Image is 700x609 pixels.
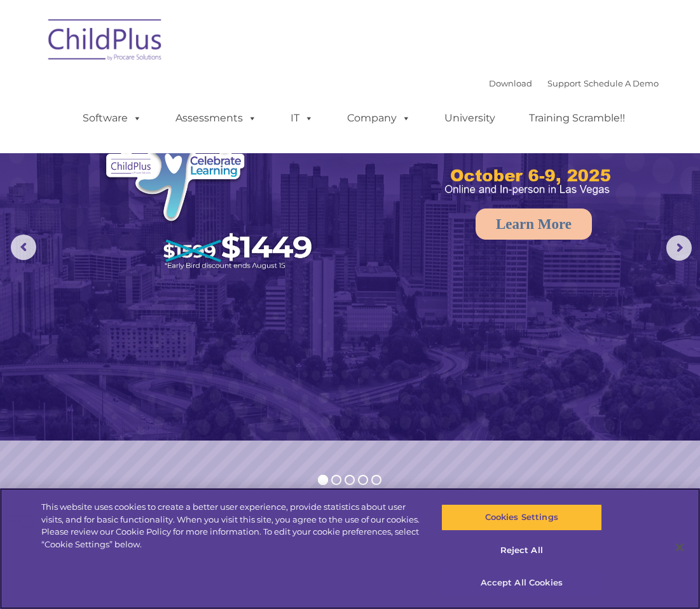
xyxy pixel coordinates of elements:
a: Learn More [476,209,592,240]
a: Support [547,78,581,88]
a: Software [70,106,154,131]
a: University [432,106,508,131]
a: Assessments [163,106,270,131]
a: Training Scramble!! [516,106,638,131]
button: Close [666,533,694,561]
a: IT [278,106,326,131]
a: Schedule A Demo [584,78,659,88]
img: ChildPlus by Procare Solutions [42,10,169,74]
font: | [489,78,659,88]
div: This website uses cookies to create a better user experience, provide statistics about user visit... [41,501,420,551]
a: Company [334,106,423,131]
button: Cookies Settings [441,504,602,531]
button: Reject All [441,537,602,564]
a: Download [489,78,532,88]
button: Accept All Cookies [441,570,602,596]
